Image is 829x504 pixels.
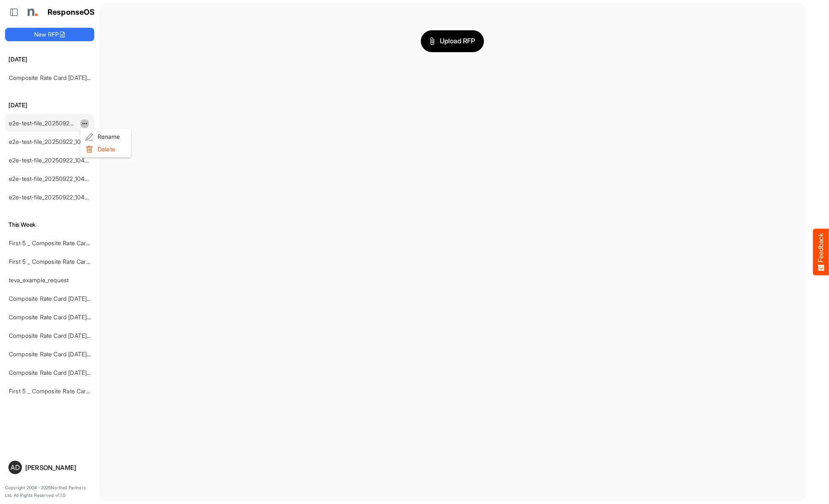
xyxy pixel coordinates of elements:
[23,4,40,21] img: Northell
[5,220,94,229] h6: This Week
[9,119,94,127] a: e2e-test-file_20250922_104951
[80,143,131,156] li: Delete
[430,36,475,47] span: Upload RFP
[9,369,109,376] a: Composite Rate Card [DATE]_smaller
[9,332,146,339] a: Composite Rate Card [DATE] mapping test_deleted
[9,276,69,284] a: teva_example_request
[421,30,484,52] button: Upload RFP
[813,229,829,276] button: Feedback
[9,175,96,182] a: e2e-test-file_20250922_104604
[9,350,109,358] a: Composite Rate Card [DATE]_smaller
[11,464,20,471] span: AD
[5,101,94,110] h6: [DATE]
[9,313,109,321] a: Composite Rate Card [DATE]_smaller
[5,484,94,499] p: Copyright 2004 - 2025 Northell Partners Ltd. All Rights Reserved. v 1.1.0
[9,138,96,145] a: e2e-test-file_20250922_104840
[5,28,94,41] button: New RFP
[80,130,131,143] li: Rename
[48,8,95,17] h1: ResponseOS
[9,157,95,164] a: e2e-test-file_20250922_104733
[9,258,118,265] a: First 5 _ Composite Rate Card [DATE] (2)
[9,239,118,247] a: First 5 _ Composite Rate Card [DATE] (2)
[9,295,109,302] a: Composite Rate Card [DATE]_smaller
[25,464,91,471] div: [PERSON_NAME]
[9,194,94,201] a: e2e-test-file_20250922_104513
[80,119,89,128] button: dropdownbutton
[9,387,110,395] a: First 5 _ Composite Rate Card [DATE]
[5,55,94,64] h6: [DATE]
[9,74,109,81] a: Composite Rate Card [DATE]_smaller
